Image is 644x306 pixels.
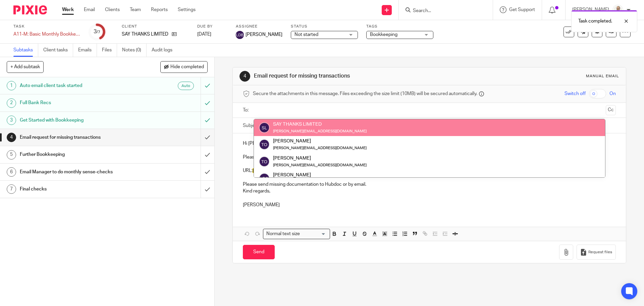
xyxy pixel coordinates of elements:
div: Auto [178,82,194,90]
h1: Email Manager to do monthly sense-checks [20,167,136,177]
h1: Get Started with Bookkeeping [20,115,136,125]
a: Audit logs [152,44,177,57]
div: [PERSON_NAME] [273,138,367,144]
div: 4 [239,71,250,82]
span: [PERSON_NAME] [246,31,282,38]
input: Send [243,245,275,259]
img: svg%3E [259,139,270,150]
small: /7 [97,30,100,34]
img: svg%3E [236,31,244,39]
div: 5 [7,150,16,160]
label: Status [291,24,358,29]
button: Hide completed [160,61,208,73]
span: Not started [294,32,318,37]
label: Client [122,24,189,29]
div: 2 [7,98,16,108]
a: Settings [178,6,196,13]
div: SAY THANKS LIMITED [273,121,367,128]
a: Subtasks [13,44,38,57]
h1: Full Bank Recs [20,98,136,108]
span: [DATE] [197,32,211,37]
a: Work [62,6,74,13]
span: {Enter Google Spreadsheet URL here} [253,168,331,173]
span: Switch off [565,90,586,97]
img: Pixie [13,5,47,14]
img: svg%3E [259,122,270,133]
div: [PERSON_NAME] [273,172,367,178]
a: Notes (0) [122,44,147,57]
button: Cc [606,105,616,115]
h1: Email request for missing transactions [20,132,136,142]
small: [PERSON_NAME][EMAIL_ADDRESS][DOMAIN_NAME] [273,163,367,167]
a: Files [102,44,117,57]
a: Reports [151,6,168,13]
span: Bookkeeping [370,32,397,37]
p: URL: [243,167,615,174]
p: SAY THANKS LIMITED [122,31,168,38]
a: Clients [105,6,120,13]
label: To: [243,107,250,114]
h1: Email request for missing transactions [254,73,444,80]
p: [PERSON_NAME] [243,194,615,208]
button: + Add subtask [7,61,44,73]
img: svg%3E [259,173,270,184]
div: Manual email [586,74,619,79]
h1: Auto email client task started [20,81,136,91]
img: svg%3E [259,156,270,167]
div: 3 [7,116,16,125]
small: [PERSON_NAME][EMAIL_ADDRESS][DOMAIN_NAME] [273,129,367,133]
span: Hide completed [170,64,204,70]
a: Team [130,6,141,13]
p: Please send missing documentation to Hubdoc or by email. [243,181,615,188]
p: Task completed. [578,18,612,25]
label: Subject: [243,122,260,129]
p: Kind regards, [243,188,615,194]
div: 1 [7,81,16,90]
a: Emails [78,44,97,57]
p: Hi [PERSON_NAME] [243,140,615,147]
input: Search for option [302,230,326,237]
div: 7 [7,184,16,194]
span: Request files [588,250,612,255]
div: 3 [94,28,100,36]
label: Assignee [236,24,282,29]
div: A11-M: Basic Monthly Bookkeeping [13,31,80,38]
p: Please follow the URL to our Reconciliation Report, which details missing documentation that we r... [243,147,615,161]
a: Email [84,6,95,13]
span: On [609,90,616,97]
div: [PERSON_NAME] [273,155,367,161]
span: Normal text size [265,230,301,237]
img: Mark%20LI%20profiler.png [612,5,623,15]
div: 4 [7,133,16,142]
small: [PERSON_NAME][EMAIL_ADDRESS][DOMAIN_NAME] [273,146,367,150]
button: Request files [577,245,615,260]
span: Secure the attachments in this message. Files exceeding the size limit (10MB) will be secured aut... [253,90,477,97]
div: Search for option [263,229,330,239]
h1: Further Bookkeeping [20,149,136,160]
a: Client tasks [43,44,73,57]
label: Due by [197,24,227,29]
div: 6 [7,167,16,177]
h1: Final checks [20,184,136,194]
label: Task [13,24,80,29]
